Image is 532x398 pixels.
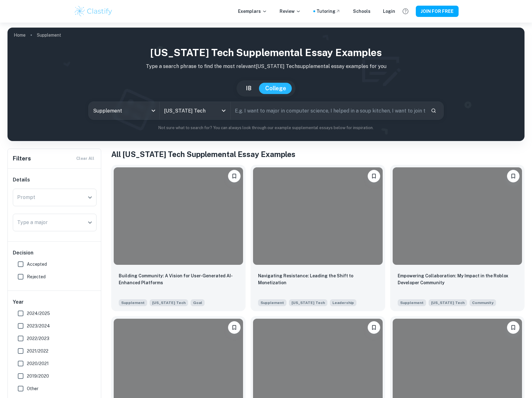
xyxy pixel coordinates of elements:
[368,321,380,334] button: Please log in to bookmark exemplars
[472,300,494,306] span: Community
[12,45,520,60] h1: [US_STATE] Tech Supplemental Essay Examples
[27,310,50,317] span: 2024/2025
[150,299,188,306] span: [US_STATE] Tech
[27,385,38,392] span: Other
[259,83,292,94] button: College
[13,249,97,257] h6: Decision
[13,298,97,306] h6: Year
[330,299,356,306] span: Share a time when you were most proud of yourself either as a role model or when you displayed yo...
[353,8,370,15] a: Schools
[7,28,525,141] img: profile cover
[27,348,48,354] span: 2021/2022
[470,299,496,306] span: Virginia Tech's motto is "Ut Prosim" which means 'That I May Serve'. Share how you contribute to ...
[289,299,327,306] span: [US_STATE] Tech
[89,102,159,119] div: Supplement
[191,299,205,306] span: Describe a goal that you have set and the steps you will take to achieve it. What made you set th...
[86,193,94,202] button: Open
[86,218,94,227] button: Open
[390,165,525,311] a: Please log in to bookmark exemplarsEmpowering Collaboration: My Impact in the Roblox Developer Co...
[27,322,50,329] span: 2023/2024
[74,5,113,18] img: Clastify logo
[240,83,258,94] button: IB
[258,272,377,286] p: Navigating Resistance: Leading the Shift to Monetization
[12,125,520,131] p: Not sure what to search for? You can always look through our example supplemental essays below fo...
[368,170,380,182] button: Please log in to bookmark exemplars
[238,8,267,15] p: Exemplars
[507,170,520,182] button: Please log in to bookmark exemplars
[119,299,147,306] span: Supplement
[332,300,354,306] span: Leadership
[383,8,395,15] a: Login
[111,165,246,311] a: Please log in to bookmark exemplarsBuilding Community: A Vision for User-Generated AI-Enhanced Pl...
[416,6,459,17] button: JOIN FOR FREE
[231,102,425,119] input: E.g. I want to major in computer science, I helped in a soup kitchen, I want to join the debate t...
[507,321,520,334] button: Please log in to bookmark exemplars
[111,149,525,160] h1: All [US_STATE] Tech Supplemental Essay Examples
[193,300,202,306] span: Goal
[37,32,61,39] p: Supplement
[429,299,467,306] span: [US_STATE] Tech
[428,105,439,116] button: Search
[27,273,46,280] span: Rejected
[228,170,241,182] button: Please log in to bookmark exemplars
[119,272,238,286] p: Building Community: A Vision for User-Generated AI-Enhanced Platforms
[398,299,426,306] span: Supplement
[400,6,411,17] button: Help and Feedback
[13,154,31,163] h6: Filters
[228,321,241,334] button: Please log in to bookmark exemplars
[251,165,385,311] a: Please log in to bookmark exemplarsNavigating Resistance: Leading the Shift to MonetizationSupple...
[219,106,228,115] button: Open
[316,8,341,15] a: Tutoring
[27,373,49,380] span: 2019/2020
[27,335,49,342] span: 2022/2023
[27,261,47,268] span: Accepted
[14,31,26,39] a: Home
[12,63,520,70] p: Type a search phrase to find the most relevant [US_STATE] Tech supplemental essay examples for you
[398,272,517,286] p: Empowering Collaboration: My Impact in the Roblox Developer Community
[258,299,286,306] span: Supplement
[280,8,301,15] p: Review
[27,360,49,367] span: 2020/2021
[13,176,97,184] h6: Details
